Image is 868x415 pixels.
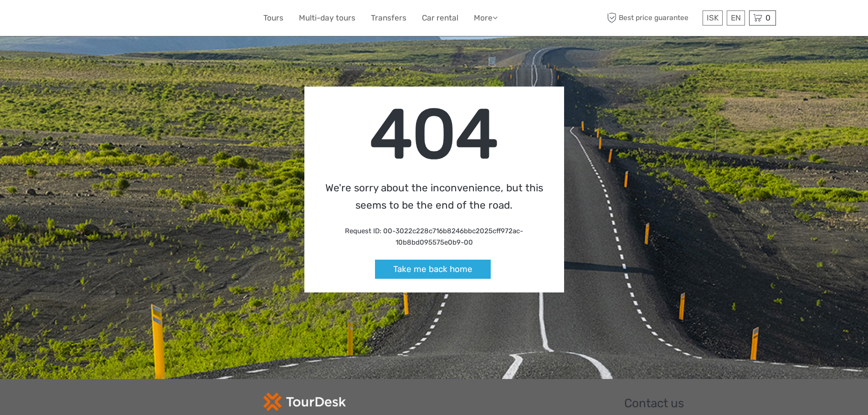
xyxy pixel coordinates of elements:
h2: Contact us [624,396,776,411]
a: Car rental [422,11,458,25]
a: Tours [263,11,283,25]
p: 404 [318,100,550,169]
span: Best price guarantee [605,10,700,26]
a: Transfers [371,11,406,25]
span: ISK [707,13,719,22]
p: Request ID: 00-3022c228c716b8246bbc2025cff972ac-10b8bd095575e0b9-00 [318,225,550,249]
p: We're sorry about the inconvenience, but this seems to be the end of the road. [318,179,550,215]
span: 0 [764,13,772,22]
a: Take me back home [375,260,491,279]
a: More [474,11,498,25]
a: Multi-day tours [299,11,355,25]
div: EN [727,10,745,26]
img: td-logo-white.png [263,393,346,411]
